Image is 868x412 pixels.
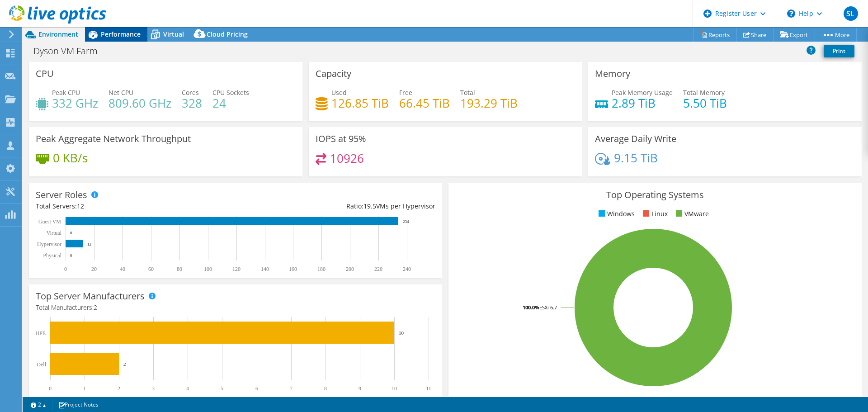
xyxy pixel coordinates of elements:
[37,361,46,368] text: Dell
[52,399,105,410] a: Project Notes
[844,6,858,21] span: SL
[64,266,67,272] text: 0
[91,266,97,272] text: 20
[399,98,450,108] h4: 66.45 TiB
[426,385,431,392] text: 11
[683,98,727,108] h4: 5.50 TiB
[29,46,112,56] h1: Dyson VM Farm
[47,230,62,236] text: Virtual
[43,252,61,259] text: Physical
[70,231,72,235] text: 0
[289,266,297,272] text: 160
[37,241,61,247] text: Hypervisor
[374,266,382,272] text: 220
[331,98,389,108] h4: 126.85 TiB
[595,134,676,144] h3: Average Daily Write
[83,385,86,392] text: 1
[123,361,126,367] text: 2
[614,153,658,163] h4: 9.15 TiB
[316,69,351,79] h3: Capacity
[53,153,88,163] h4: 0 KB/s
[331,88,347,97] span: Used
[118,385,120,392] text: 2
[52,88,80,97] span: Peak CPU
[36,303,435,313] h4: Total Manufacturers:
[24,399,52,410] a: 2
[317,266,325,272] text: 180
[460,98,518,108] h4: 193.29 TiB
[232,266,241,272] text: 120
[36,201,236,211] div: Total Servers:
[70,253,72,258] text: 0
[108,88,133,97] span: Net CPU
[186,385,189,392] text: 4
[38,218,61,225] text: Guest VM
[182,98,202,108] h4: 328
[290,385,292,392] text: 7
[824,45,854,57] a: Print
[815,28,857,42] a: More
[523,304,539,311] tspan: 100.0%
[87,242,91,246] text: 12
[152,385,155,392] text: 3
[36,134,191,144] h3: Peak Aggregate Network Throughput
[36,291,145,301] h3: Top Server Manufacturers
[403,219,409,224] text: 234
[163,30,184,38] span: Virtual
[108,98,171,108] h4: 809.60 GHz
[177,266,182,272] text: 80
[36,190,87,200] h3: Server Roles
[324,385,327,392] text: 8
[204,266,212,272] text: 100
[773,28,815,42] a: Export
[455,190,855,200] h3: Top Operating Systems
[403,266,411,272] text: 240
[596,209,635,219] li: Windows
[38,30,78,38] span: Environment
[94,303,97,312] span: 2
[595,69,630,79] h3: Memory
[612,88,673,97] span: Peak Memory Usage
[641,209,668,219] li: Linux
[736,28,774,42] a: Share
[35,330,46,336] text: HPE
[399,88,412,97] span: Free
[52,98,98,108] h4: 332 GHz
[207,30,248,38] span: Cloud Pricing
[77,202,84,210] span: 12
[539,304,557,311] tspan: ESXi 6.7
[316,134,366,144] h3: IOPS at 95%
[460,88,475,97] span: Total
[399,330,404,336] text: 10
[787,9,795,18] svg: \n
[49,385,52,392] text: 0
[148,266,154,272] text: 60
[182,88,199,97] span: Cores
[612,98,673,108] h4: 2.89 TiB
[693,28,737,42] a: Reports
[363,202,376,210] span: 19.5
[346,266,354,272] text: 200
[255,385,258,392] text: 6
[683,88,725,97] span: Total Memory
[36,69,54,79] h3: CPU
[212,88,249,97] span: CPU Sockets
[236,201,435,211] div: Ratio: VMs per Hypervisor
[212,98,249,108] h4: 24
[101,30,141,38] span: Performance
[674,209,709,219] li: VMware
[120,266,125,272] text: 40
[392,385,397,392] text: 10
[330,153,364,163] h4: 10926
[359,385,361,392] text: 9
[261,266,269,272] text: 140
[221,385,223,392] text: 5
